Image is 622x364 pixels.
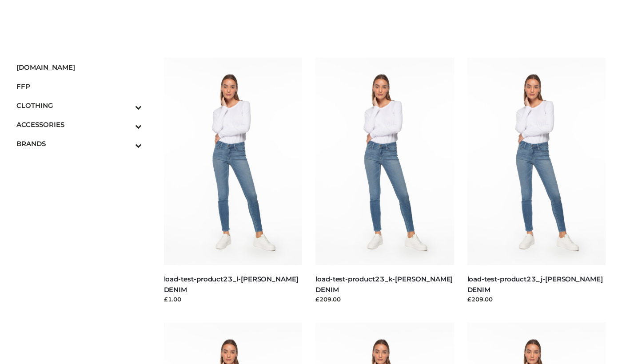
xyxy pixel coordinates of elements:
[315,275,453,293] a: load-test-product23_k-[PERSON_NAME] DENIM
[16,58,142,77] a: [DOMAIN_NAME]
[16,115,142,134] a: ACCESSORIESToggle Submenu
[164,295,303,304] div: £1.00
[16,100,142,111] span: CLOTHING
[16,119,142,130] span: ACCESSORIES
[111,115,142,134] button: Toggle Submenu
[164,58,303,265] img: load-test-product23_l-PARKER SMITH DENIM
[16,77,142,96] a: FFP
[467,295,606,304] div: £209.00
[164,275,299,293] a: load-test-product23_l-[PERSON_NAME] DENIM
[16,134,142,153] a: BRANDSToggle Submenu
[16,96,142,115] a: CLOTHINGToggle Submenu
[16,81,142,91] span: FFP
[467,58,606,265] img: load-test-product23_j-PARKER SMITH DENIM
[467,275,603,293] a: load-test-product23_j-[PERSON_NAME] DENIM
[16,138,142,149] span: BRANDS
[315,295,454,304] div: £209.00
[111,96,142,115] button: Toggle Submenu
[16,62,142,72] span: [DOMAIN_NAME]
[111,134,142,153] button: Toggle Submenu
[315,58,454,265] img: load-test-product23_k-PARKER SMITH DENIM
